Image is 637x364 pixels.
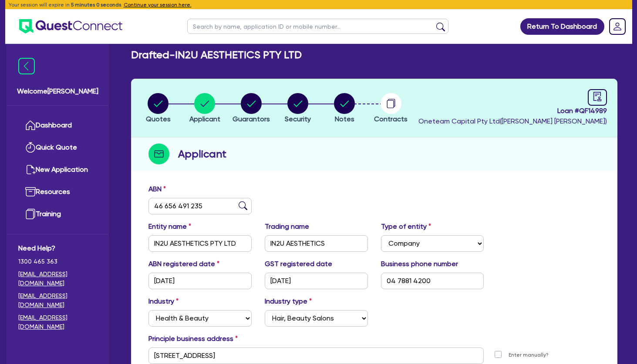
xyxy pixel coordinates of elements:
[606,15,629,38] a: Dropdown toggle
[18,137,97,159] a: Quick Quote
[374,93,408,125] button: Contracts
[265,259,332,269] label: GST registered date
[335,115,354,123] span: Notes
[232,93,270,125] button: Guarantors
[284,93,311,125] button: Security
[145,93,171,125] button: Quotes
[18,257,97,266] span: 1300 465 363
[124,1,192,9] button: Continue your session here.
[71,2,121,8] span: 5 minutes 0 seconds
[148,184,166,194] label: ABN
[588,89,607,106] a: audit
[189,93,221,125] button: Applicant
[19,19,122,33] img: quest-connect-logo-blue
[148,259,219,269] label: ABN registered date
[148,221,191,232] label: Entity name
[381,221,431,232] label: Type of entity
[239,201,247,210] img: abn-lookup icon
[265,273,368,289] input: DD / MM / YYYY
[18,58,35,74] img: icon-menu-close
[146,115,171,123] span: Quotes
[25,209,36,219] img: training
[187,19,448,34] input: Search by name, application ID or mobile number...
[17,86,98,97] span: Welcome [PERSON_NAME]
[233,115,270,123] span: Guarantors
[520,18,604,35] a: Return To Dashboard
[285,115,311,123] span: Security
[334,93,355,125] button: Notes
[131,49,302,61] h2: Drafted - IN2U AESTHETICS PTY LTD
[18,243,97,254] span: Need Help?
[265,221,309,232] label: Trading name
[18,313,97,331] a: [EMAIL_ADDRESS][DOMAIN_NAME]
[25,142,36,153] img: quick-quote
[265,296,312,307] label: Industry type
[148,296,179,307] label: Industry
[18,291,97,310] a: [EMAIL_ADDRESS][DOMAIN_NAME]
[18,203,97,225] a: Training
[381,259,458,269] label: Business phone number
[374,115,408,123] span: Contracts
[25,187,36,197] img: resources
[148,144,169,164] img: step-icon
[178,146,226,162] h2: Applicant
[189,115,220,123] span: Applicant
[18,159,97,181] a: New Application
[509,351,549,359] label: Enter manually?
[18,270,97,288] a: [EMAIL_ADDRESS][DOMAIN_NAME]
[418,106,607,116] span: Loan # QF14989
[148,273,252,289] input: DD / MM / YYYY
[418,117,607,125] span: Oneteam Capital Pty Ltd ( [PERSON_NAME] [PERSON_NAME] )
[148,334,238,344] label: Principle business address
[593,92,602,101] span: audit
[18,181,97,203] a: Resources
[18,114,97,137] a: Dashboard
[25,164,36,175] img: new-application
